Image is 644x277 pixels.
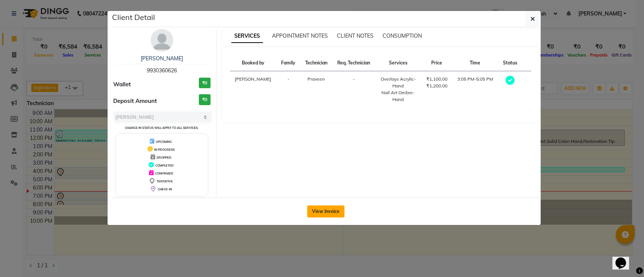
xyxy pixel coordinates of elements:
[154,148,175,152] span: IN PROGRESS
[426,76,447,83] div: ₹1,100.00
[155,164,174,167] span: COMPLETED
[307,76,325,82] span: Praveen
[231,29,263,43] span: SERVICES
[230,55,277,71] th: Booked by
[113,80,131,89] span: Wallet
[307,205,344,217] button: View Invoice
[277,71,300,108] td: -
[112,12,155,23] h5: Client Detail
[426,83,447,89] div: ₹1,200.00
[612,247,636,269] iframe: chat widget
[380,76,417,89] div: Overlays Acrylic-Hand
[155,171,173,175] span: CONFIRMED
[383,32,422,39] span: CONSUMPTION
[141,55,183,62] a: [PERSON_NAME]
[300,55,332,71] th: Technician
[332,71,375,108] td: -
[147,67,177,74] span: 9930360626
[375,55,421,71] th: Services
[277,55,300,71] th: Family
[452,55,498,71] th: Time
[498,55,522,71] th: Status
[332,55,375,71] th: Req. Technician
[337,32,373,39] span: CLIENT NOTES
[230,71,277,108] td: [PERSON_NAME]
[158,187,172,191] span: CHECK-IN
[157,156,171,159] span: DROPPED
[199,94,211,105] h3: ₹0
[125,126,198,130] small: Change in status will apply to all services.
[421,55,452,71] th: Price
[113,97,157,106] span: Deposit Amount
[380,89,417,103] div: Nail Art Ombre-Hand
[272,32,328,39] span: APPOINTMENT NOTES
[151,29,173,52] img: avatar
[452,71,498,108] td: 3:05 PM-5:05 PM
[157,179,173,183] span: TENTATIVE
[156,140,172,144] span: UPCOMING
[199,78,211,89] h3: ₹0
